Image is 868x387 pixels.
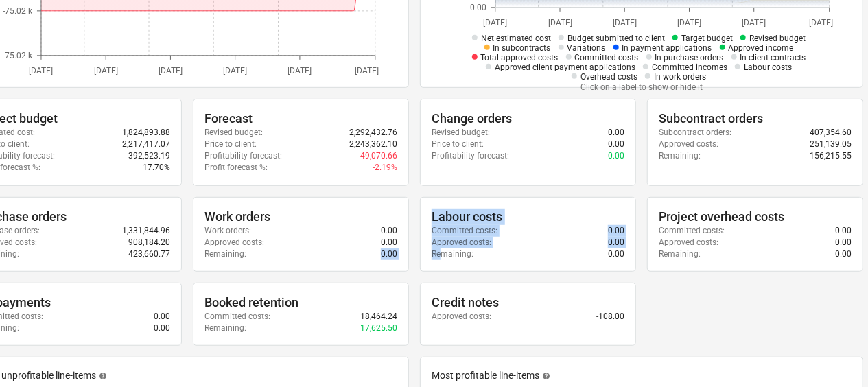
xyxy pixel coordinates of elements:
p: 0.00 [608,248,624,260]
div: Labour costs [432,209,624,225]
p: Remaining : [659,150,701,162]
p: 251,139.05 [810,139,852,150]
tspan: [DATE] [613,19,637,28]
p: Revised budget : [432,127,490,139]
p: Approved costs : [432,237,491,248]
p: Subcontract orders : [659,127,731,139]
p: -49,070.66 [358,150,397,162]
span: help [539,372,550,380]
p: 908,184.20 [128,237,170,248]
p: Price to client : [204,139,257,150]
tspan: [DATE] [94,67,118,76]
p: Price to client : [432,139,484,150]
div: Booked retention [204,294,397,311]
div: Forecast [204,110,397,127]
span: In payment applications [622,43,712,53]
p: 156,215.55 [810,150,852,162]
span: Committed costs [575,53,639,62]
span: Total approved costs [481,53,559,62]
span: Budget submitted to client [567,34,665,43]
span: In purchase orders [655,53,724,62]
div: Most profitable line-items [432,368,852,383]
p: 0.00 [835,237,852,248]
span: help [96,372,107,380]
tspan: [DATE] [742,19,766,28]
p: 407,354.60 [810,127,852,139]
p: 2,243,362.10 [349,139,397,150]
p: 2,217,417.07 [122,139,170,150]
tspan: [DATE] [159,67,183,76]
p: 1,331,844.96 [122,225,170,237]
p: Remaining : [659,248,701,260]
span: In work orders [654,72,706,82]
p: 0.00 [154,311,170,322]
p: 18,464.24 [360,311,397,322]
div: Work orders [204,209,397,225]
span: In subcontracts [493,43,551,53]
p: Committed costs : [659,225,725,237]
p: Remaining : [204,322,246,334]
p: 0.00 [154,322,170,334]
p: 0.00 [835,225,852,237]
tspan: [DATE] [355,67,379,76]
span: Approved client payment applications [495,62,635,72]
p: Click on a label to show or hide it [454,82,830,93]
div: Credit notes [432,294,624,311]
p: 0.00 [608,139,624,150]
span: In client contracts [740,53,806,62]
p: 0.00 [381,248,397,260]
p: 17.70% [143,162,170,174]
p: Committed costs : [432,225,497,237]
p: -108.00 [596,311,624,322]
p: Approved costs : [432,311,491,322]
p: 0.00 [608,237,624,248]
div: Subcontract orders [659,110,852,127]
p: Approved costs : [659,237,718,248]
span: Labour costs [744,62,792,72]
p: Profitability forecast : [204,150,282,162]
tspan: [DATE] [288,67,312,76]
span: Overhead costs [580,72,637,82]
p: Approved costs : [659,139,718,150]
p: Revised budget : [204,127,263,139]
span: Variations [567,43,606,53]
span: Approved income [729,43,794,53]
div: Project overhead costs [659,209,852,225]
p: 423,660.77 [128,248,170,260]
tspan: [DATE] [548,19,572,28]
p: 0.00 [835,248,852,260]
p: Profitability forecast : [432,150,509,162]
tspan: [DATE] [223,67,247,76]
p: Remaining : [204,248,246,260]
span: Target budget [681,34,733,43]
p: 1,824,893.88 [122,127,170,139]
p: Profit forecast % : [204,162,268,174]
span: Revised budget [749,34,806,43]
p: 2,292,432.76 [349,127,397,139]
p: 0.00 [381,237,397,248]
p: 0.00 [608,225,624,237]
tspan: [DATE] [30,67,54,76]
p: Remaining : [432,248,473,260]
p: 0.00 [381,225,397,237]
p: 17,625.50 [360,322,397,334]
tspan: -75.02 k [3,51,33,60]
p: 0.00 [608,150,624,162]
span: Net estimated cost [481,34,551,43]
p: 392,523.19 [128,150,170,162]
tspan: [DATE] [484,19,508,28]
p: Approved costs : [204,237,264,248]
tspan: [DATE] [677,19,701,28]
div: Change orders [432,110,624,127]
tspan: [DATE] [809,19,833,28]
tspan: -75.02 k [3,6,33,16]
iframe: Chat Widget [799,321,868,387]
span: Committed incomes [652,62,727,72]
p: 0.00 [608,127,624,139]
p: Work orders : [204,225,251,237]
tspan: 0.00 [470,3,486,12]
p: Committed costs : [204,311,270,322]
p: -2.19% [373,162,397,174]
